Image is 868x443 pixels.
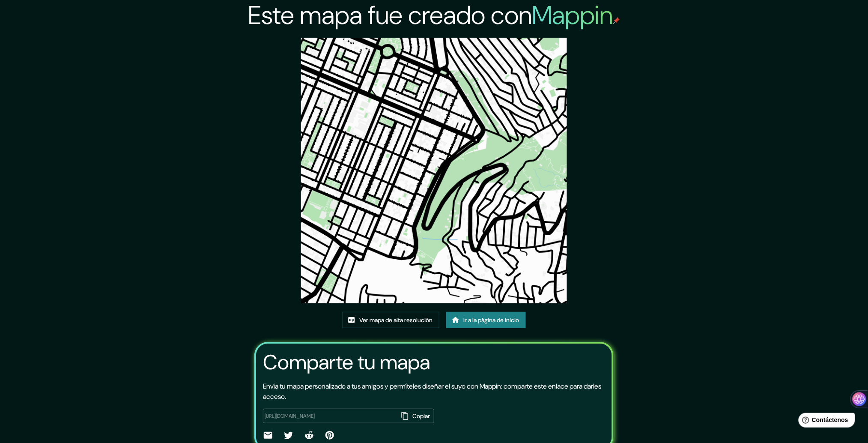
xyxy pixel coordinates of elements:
img: pin de mapeo [613,17,620,24]
button: Copiar [399,409,434,423]
font: Ir a la página de inicio [463,317,519,324]
font: Copiar [413,412,430,420]
iframe: Lanzador de widgets de ayuda [792,410,859,434]
font: Comparte tu mapa [263,349,430,376]
a: Ver mapa de alta resolución [342,312,439,328]
font: Ver mapa de alta resolución [359,317,433,324]
font: Envía tu mapa personalizado a tus amigos y permíteles diseñar el suyo con Mappin: comparte este e... [263,382,602,401]
a: Ir a la página de inicio [446,312,526,328]
img: created-map [301,38,567,303]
